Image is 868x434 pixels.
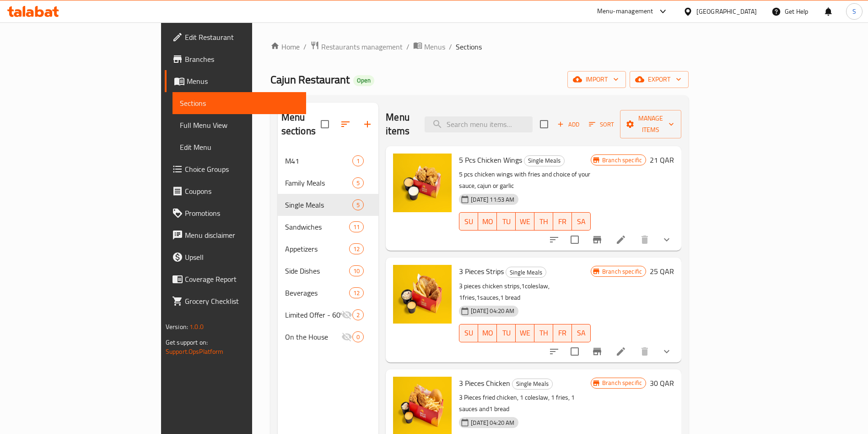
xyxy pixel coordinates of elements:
span: Manage items [627,113,674,136]
svg: Show Choices [661,234,672,245]
span: Family Meals [285,177,352,188]
button: TH [534,212,553,231]
button: WE [516,212,534,231]
span: 2 [353,311,363,319]
a: Edit Restaurant [165,26,306,48]
span: WE [519,326,531,340]
span: 1.0.0 [189,321,204,333]
div: items [352,309,364,320]
span: FR [557,215,568,228]
div: Side Dishes10 [278,260,379,282]
span: Coupons [185,186,299,197]
div: Single Meals5 [278,194,379,216]
span: TU [501,326,512,340]
button: export [630,71,689,88]
a: Grocery Checklist [165,290,306,312]
button: Add [554,117,583,132]
a: Restaurants management [310,41,403,53]
button: sort-choices [543,341,565,363]
a: Edit menu item [615,346,626,357]
span: 0 [353,333,363,341]
span: SU [463,215,474,228]
span: export [637,74,681,85]
button: show more [656,229,678,251]
div: Limited Offer - 60% off2 [278,304,379,326]
span: Promotions [185,208,299,219]
div: Family Meals5 [278,172,379,194]
button: FR [553,324,572,342]
div: items [352,199,364,210]
svg: Show Choices [661,346,672,357]
span: Restaurants management [321,41,403,52]
div: Limited Offer - 60% off [285,309,341,320]
span: [DATE] 04:20 AM [467,418,518,427]
div: items [352,331,364,342]
span: 1 [353,157,363,165]
button: MO [478,212,497,231]
span: FR [557,326,568,340]
span: Select section [534,115,554,134]
button: show more [656,341,678,363]
button: TU [497,212,516,231]
button: Sort [587,117,616,132]
a: Coupons [165,180,306,202]
nav: Menu sections [278,146,379,352]
span: Add item [554,117,583,132]
span: Beverages [285,287,349,298]
span: M41 [285,155,352,166]
span: Sandwiches [285,221,349,232]
input: search [425,116,533,132]
span: Sections [180,98,299,109]
span: Get support on: [166,336,208,348]
button: delete [634,229,656,251]
div: [GEOGRAPHIC_DATA] [696,6,757,16]
span: S [852,6,856,16]
div: Single Meals [506,267,546,278]
div: items [352,155,364,166]
span: Menus [424,41,445,52]
h6: 21 QAR [650,154,674,166]
span: MO [482,215,493,228]
span: Select to update [565,342,584,361]
span: SA [576,326,587,340]
span: import [575,74,619,85]
span: On the House [285,331,341,342]
img: 5 Pcs Chicken Wings [393,154,452,212]
span: 5 Pcs Chicken Wings [459,153,522,167]
span: Single Meals [285,199,352,210]
span: Coverage Report [185,274,299,285]
span: Single Meals [524,155,564,166]
span: Sort items [583,117,620,132]
nav: breadcrumb [270,41,689,53]
span: Single Meals [512,379,552,389]
span: Sort sections [334,113,356,135]
span: TU [501,215,512,228]
span: Edit Menu [180,142,299,153]
span: Single Meals [506,267,546,278]
span: 12 [350,289,363,297]
h6: 25 QAR [650,265,674,278]
button: MO [478,324,497,342]
li: / [406,41,410,52]
div: items [352,177,364,188]
a: Menus [165,70,306,92]
span: 5 [353,201,363,209]
a: Menus [413,41,445,53]
span: 3 Pieces Chicken [459,376,510,390]
span: Upsell [185,252,299,263]
a: Branches [165,48,306,70]
button: delete [634,341,656,363]
span: SU [463,326,474,340]
svg: Inactive section [341,331,352,342]
a: Full Menu View [173,114,306,136]
button: WE [516,324,534,342]
span: SA [576,215,587,228]
button: SU [459,212,478,231]
span: [DATE] 11:53 AM [467,195,518,204]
